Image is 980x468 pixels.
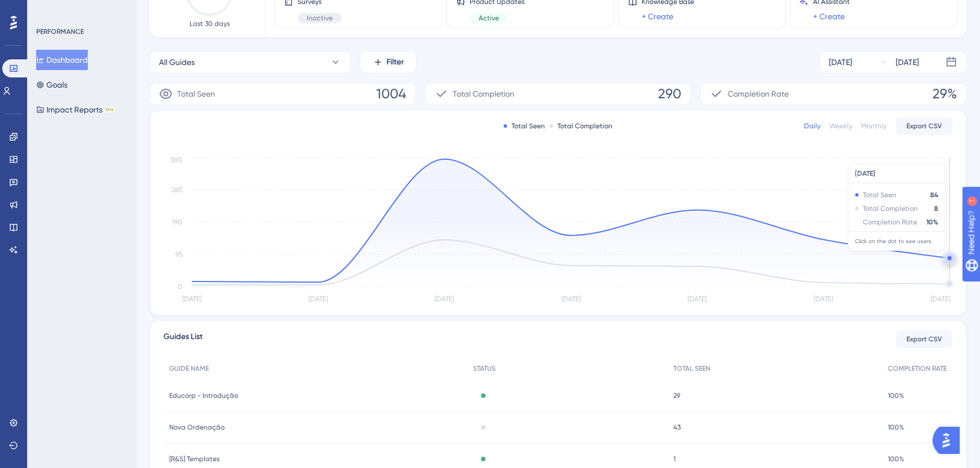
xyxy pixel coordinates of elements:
tspan: [DATE] [931,295,950,303]
span: 1 [673,454,676,463]
div: PERFORMANCE [36,27,84,36]
div: 1 [79,6,82,15]
span: Educorp - Introdução [169,391,238,400]
span: 29 [673,391,680,400]
span: Total Seen [177,87,215,101]
button: Impact ReportsBETA [36,99,115,120]
span: Filter [386,55,404,69]
button: Filter [360,51,416,73]
div: Total Completion [549,122,612,131]
a: + Create [642,10,673,23]
span: Export CSV [906,335,942,344]
span: Need Help? [27,3,71,16]
span: Guides List [164,330,203,348]
iframe: UserGuiding AI Assistant Launcher [932,423,966,457]
span: Completion Rate [728,87,789,101]
span: 1004 [376,85,406,103]
tspan: [DATE] [435,295,454,303]
div: Weekly [829,122,852,131]
span: [R&S] Templates [169,454,220,463]
span: Nova Ordenação [169,423,225,432]
button: Export CSV [896,330,952,348]
span: All Guides [159,55,195,69]
div: BETA [105,107,115,112]
tspan: 285 [171,186,182,194]
tspan: [DATE] [308,295,328,303]
button: Export CSV [896,117,952,135]
button: Goals [36,75,67,95]
div: Daily [804,122,820,131]
tspan: [DATE] [687,295,707,303]
tspan: [DATE] [182,295,201,303]
span: 43 [673,423,681,432]
span: Total Completion [453,87,514,101]
div: Monthly [861,122,887,131]
div: [DATE] [896,55,919,69]
span: Active [479,14,499,23]
span: STATUS [473,364,496,373]
span: 100% [888,454,904,463]
span: TOTAL SEEN [673,364,710,373]
div: [DATE] [829,55,852,69]
span: Export CSV [906,122,942,131]
span: GUIDE NAME [169,364,209,373]
span: 100% [888,423,904,432]
tspan: [DATE] [814,295,833,303]
span: Last 30 days [190,19,230,28]
a: + Create [813,10,845,23]
tspan: [DATE] [561,295,581,303]
tspan: 380 [170,156,182,164]
tspan: 190 [172,218,182,226]
tspan: 0 [178,283,182,291]
span: 100% [888,391,904,400]
span: 29% [932,85,957,103]
button: Dashboard [36,50,88,70]
span: Inactive [307,14,333,23]
span: COMPLETION RATE [888,364,947,373]
button: All Guides [149,51,351,73]
span: 290 [658,85,681,103]
div: Total Seen [504,122,545,131]
tspan: 95 [175,250,182,258]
